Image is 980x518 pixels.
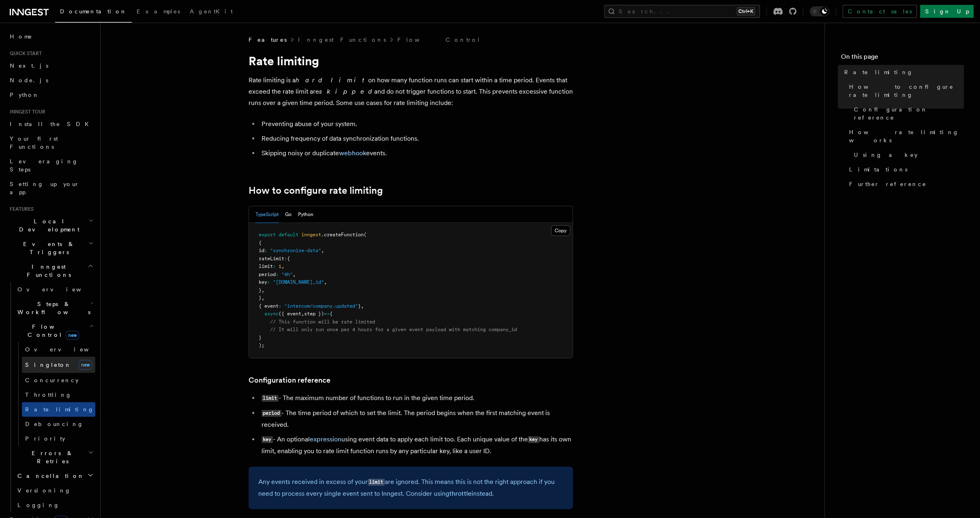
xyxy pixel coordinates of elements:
[259,272,276,277] span: period
[273,263,276,269] span: :
[298,206,313,223] button: Python
[6,282,95,512] div: Inngest Functions
[844,68,913,76] span: Rate limiting
[810,6,829,16] button: Toggle dark mode
[276,272,279,277] span: :
[284,256,287,261] span: :
[849,83,964,99] span: How to configure rate limiting
[262,395,279,402] code: limit
[279,232,298,238] span: default
[841,52,964,65] h4: On this page
[249,185,383,196] a: How to configure rate limiting
[258,476,563,499] p: Any events received in excess of your are ignored. This means this is not the right approach if y...
[22,387,95,402] a: Throttling
[14,483,95,498] a: Versioning
[17,502,60,508] span: Logging
[14,282,95,297] a: Overview
[259,407,573,430] li: - The time period of which to set the limit. The period begins when the first matching event is r...
[737,7,755,15] kbd: Ctrl+K
[25,362,71,368] span: Singleton
[66,331,79,340] span: new
[259,279,267,285] span: key
[259,256,284,261] span: rateLimit
[281,263,284,269] span: ,
[10,158,78,173] span: Leveraging Steps
[10,92,39,98] span: Python
[249,36,287,44] span: Features
[259,287,262,293] span: }
[25,421,84,427] span: Debouncing
[259,392,573,404] li: - The maximum number of functions to run in the given time period.
[6,154,95,177] a: Leveraging Steps
[14,472,84,480] span: Cancellation
[267,279,270,285] span: :
[849,128,964,144] span: How rate limiting works
[851,148,964,162] a: Using a key
[14,323,89,339] span: Flow Control
[14,300,90,316] span: Steps & Workflows
[279,303,281,309] span: :
[279,311,301,317] span: ({ event
[843,5,917,18] a: Contact sales
[846,125,964,148] a: How rate limiting works
[22,357,95,373] a: Singletonnew
[324,279,327,285] span: ,
[255,206,279,223] button: TypeScript
[449,490,472,497] a: throttle
[851,102,964,125] a: Configuration reference
[361,303,364,309] span: ,
[339,149,366,157] a: webhook
[25,435,65,442] span: Priority
[358,303,361,309] span: }
[846,162,964,177] a: Limitations
[10,32,32,41] span: Home
[854,151,918,159] span: Using a key
[259,133,573,144] li: Reducing frequency of data synchronization functions.
[364,232,367,238] span: (
[259,232,276,238] span: export
[190,8,233,15] span: AgentKit
[22,417,95,431] a: Debouncing
[259,335,262,340] span: }
[10,77,48,83] span: Node.js
[10,121,94,127] span: Install the SDK
[79,360,92,370] span: new
[841,65,964,79] a: Rate limiting
[259,148,573,159] li: Skipping noisy or duplicate events.
[6,217,88,233] span: Local Development
[10,181,79,195] span: Setting up your app
[273,279,324,285] span: "[DOMAIN_NAME]_id"
[301,311,304,317] span: ,
[10,62,48,69] span: Next.js
[321,232,364,238] span: .createFunction
[397,36,480,44] a: Flow Control
[849,180,926,188] span: Further reference
[259,248,264,253] span: id
[849,165,907,173] span: Limitations
[6,131,95,154] a: Your first Functions
[270,327,517,332] span: // It will only run once per 4 hours for a given event payload with matching company_id
[259,434,573,457] li: - An optional using event data to apply each limit too. Each unique value of the has its own limi...
[22,342,95,357] a: Overview
[293,272,296,277] span: ,
[321,248,324,253] span: ,
[6,206,34,212] span: Features
[249,75,573,109] p: Rate limiting is a on how many function runs can start within a time period. Events that exceed t...
[330,311,332,317] span: {
[262,287,264,293] span: ,
[25,406,94,413] span: Rate limiting
[264,248,267,253] span: :
[281,272,293,277] span: "4h"
[6,259,95,282] button: Inngest Functions
[6,263,88,279] span: Inngest Functions
[14,498,95,512] a: Logging
[259,240,262,246] span: {
[854,105,964,122] span: Configuration reference
[296,76,368,84] em: hard limit
[259,263,273,269] span: limit
[6,73,95,88] a: Node.js
[14,446,95,469] button: Errors & Retries
[14,342,95,446] div: Flow Controlnew
[25,392,72,398] span: Throttling
[14,297,95,319] button: Steps & Workflows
